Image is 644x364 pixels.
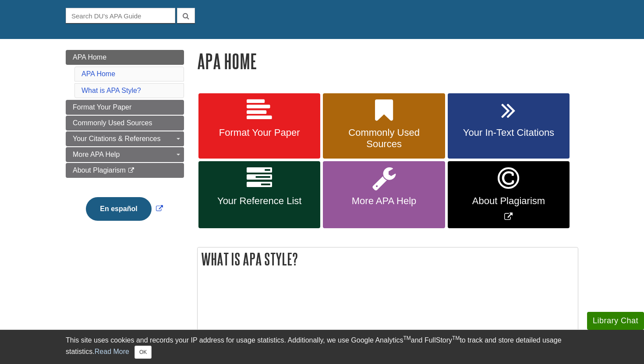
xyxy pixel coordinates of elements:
span: Format Your Paper [205,127,314,138]
a: Read More [95,348,129,355]
span: Your In-Text Citations [454,127,563,138]
sup: TM [403,335,410,341]
a: More APA Help [66,147,184,162]
a: Your In-Text Citations [448,93,570,159]
a: Format Your Paper [66,100,184,115]
span: Your Reference List [205,195,314,207]
h2: What is APA Style? [198,247,578,271]
input: Search DU's APA Guide [66,8,175,23]
span: Commonly Used Sources [329,127,438,150]
a: APA Home [66,50,184,65]
a: Format Your Paper [198,93,320,159]
a: More APA Help [323,161,445,228]
h1: APA Home [197,50,578,72]
a: Your Reference List [198,161,320,228]
a: Link opens in new window [84,205,165,212]
span: More APA Help [73,151,120,158]
span: More APA Help [329,195,438,207]
button: Close [134,346,152,359]
a: What is APA Style? [81,87,141,94]
div: Guide Page Menu [66,50,184,236]
a: Link opens in new window [448,161,570,228]
span: About Plagiarism [454,195,563,207]
span: Your Citations & References [73,135,160,142]
a: About Plagiarism [66,163,184,178]
a: Your Citations & References [66,131,184,146]
a: Commonly Used Sources [323,93,445,159]
span: Commonly Used Sources [73,119,152,127]
button: Library Chat [587,312,644,330]
a: Commonly Used Sources [66,116,184,131]
a: APA Home [81,70,115,78]
button: En español [86,197,151,221]
div: This site uses cookies and records your IP address for usage statistics. Additionally, we use Goo... [66,335,578,359]
sup: TM [452,335,460,341]
span: About Plagiarism [73,166,126,174]
span: Format Your Paper [73,103,131,111]
i: This link opens in a new window [127,168,135,173]
span: APA Home [73,53,106,61]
